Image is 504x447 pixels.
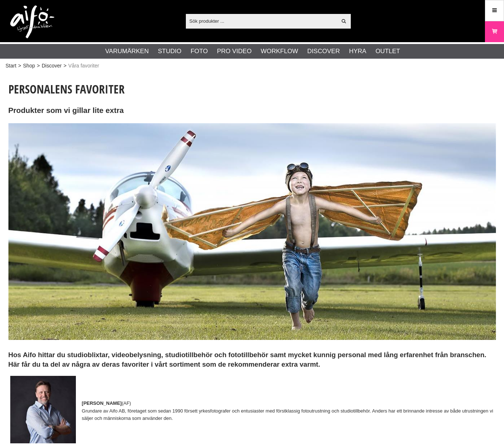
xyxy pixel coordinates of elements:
[10,376,78,444] img: Anders Forsslund
[158,47,181,56] a: Studio
[349,47,366,56] a: Hyra
[42,62,62,70] a: Discover
[68,62,99,70] span: Våra favoriter
[8,350,496,369] h3: Hos Aifo hittar du studioblixtar, videobelysning, studiotillbehör och fototillbehör samt mycket k...
[186,15,337,26] input: Sök produkter ...
[5,62,16,70] a: Start
[217,47,251,56] a: Pro Video
[37,62,40,70] span: >
[307,47,340,56] a: Discover
[8,123,496,340] img: Foto Therese Asplund
[8,105,496,116] h2: Produkter som vi gillar lite extra
[23,62,35,70] a: Shop
[18,62,21,70] span: >
[261,47,298,56] a: Workflow
[82,400,122,406] strong: [PERSON_NAME]
[10,6,54,39] img: logo.png
[8,81,496,97] h1: Personalens favoriter
[82,400,496,422] p: (AF) Grundare av Aifo AB, företaget som sedan 1990 försett yrkesfotografer och entusiaster med fö...
[63,62,66,70] span: >
[105,47,149,56] a: Varumärken
[375,47,400,56] a: Outlet
[191,47,208,56] a: Foto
